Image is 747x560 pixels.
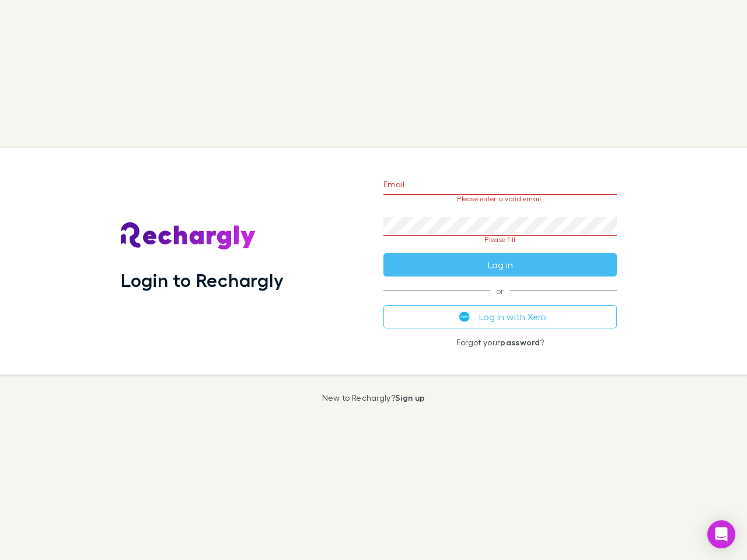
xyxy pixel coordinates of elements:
a: Sign up [395,393,425,402]
img: Rechargly's Logo [121,222,256,250]
p: Please fill [383,236,617,244]
p: Please enter a valid email. [383,195,617,203]
div: Open Intercom Messenger [707,520,735,548]
p: Forgot your ? [383,338,617,347]
p: New to Rechargly? [322,393,425,402]
a: password [500,337,540,347]
button: Log in with Xero [383,305,617,328]
button: Log in [383,253,617,276]
h1: Login to Rechargly [121,269,284,291]
img: Xero's logo [459,311,470,322]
